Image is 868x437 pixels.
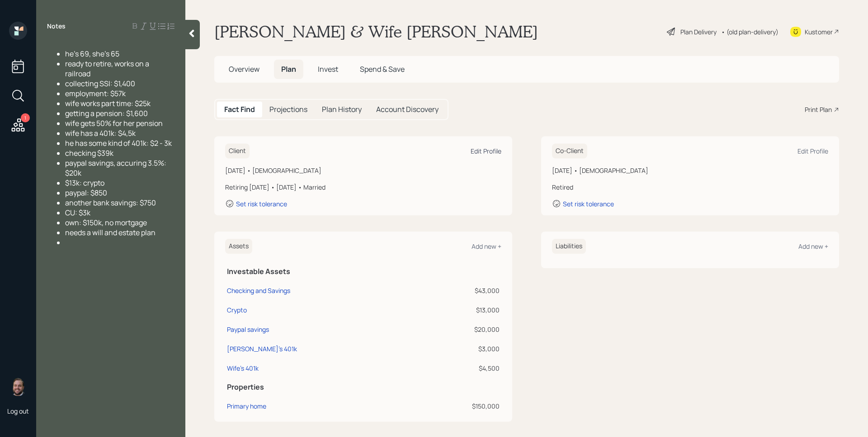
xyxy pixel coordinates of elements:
div: Wife's 401k [227,363,259,373]
h6: Client [225,144,250,158]
div: • (old plan-delivery) [721,27,778,37]
div: Set risk tolerance [563,200,614,208]
div: Retiring [DATE] • [DATE] • Married [225,182,501,192]
div: Print Plan [805,105,832,114]
span: he has some kind of 401k: $2 - 3k [65,138,172,148]
span: own: $150k, no mortgage [65,218,147,228]
div: Edit Profile [471,147,501,155]
div: $4,500 [421,363,500,373]
span: collecting SSI: $1,400 [65,79,135,88]
div: [DATE] • [DEMOGRAPHIC_DATA] [225,166,501,175]
h5: Properties [227,383,500,391]
div: Paypal savings [227,325,269,334]
span: he's 69, she's 65 [65,49,119,59]
span: ready to retire, works on a railroad [65,59,151,79]
h6: Co-Client [552,144,587,158]
span: paypal: $850 [65,188,107,198]
div: [DATE] • [DEMOGRAPHIC_DATA] [552,166,828,175]
span: wife works part time: $25k [65,98,151,108]
h5: Investable Assets [227,267,500,276]
h5: Fact Find [224,105,255,114]
span: another bank savings: $750 [65,198,156,208]
h5: Plan History [322,105,362,114]
span: wife gets 50% for her pension [65,118,163,128]
span: Plan [281,64,296,74]
h1: [PERSON_NAME] & Wife [PERSON_NAME] [214,22,538,42]
div: $43,000 [421,286,500,295]
div: Plan Delivery [680,27,717,37]
div: 1 [21,113,30,122]
span: wife has a 401k: $4,5k [65,128,136,138]
div: $3,000 [421,344,500,353]
h5: Projections [269,105,307,114]
div: [PERSON_NAME]'s 401k [227,344,297,353]
h5: Account Discovery [376,105,439,114]
div: $150,000 [421,401,500,411]
span: getting a pension: $1,600 [65,108,148,118]
span: employment: $57k [65,88,126,98]
span: checking $39k [65,148,113,158]
span: Overview [229,64,259,74]
div: Add new + [472,242,501,251]
div: Primary home [227,401,266,411]
div: Add new + [798,242,828,251]
label: Notes [47,22,66,31]
span: $13k: crypto [65,178,104,188]
div: $20,000 [421,325,500,334]
span: CU: $3k [65,208,90,218]
h6: Liabilities [552,239,586,254]
div: Checking and Savings [227,286,290,295]
div: Crypto [227,305,247,315]
h6: Assets [225,239,252,254]
div: Set risk tolerance [236,200,287,208]
div: Log out [7,407,29,415]
div: Edit Profile [797,147,828,155]
span: Spend & Save [360,64,405,74]
img: james-distasi-headshot.png [9,378,27,396]
span: paypal savings, accuring 3.5%: $20k [65,158,168,178]
div: Kustomer [805,27,833,37]
div: Retired [552,182,828,192]
span: needs a will and estate plan [65,228,156,237]
div: $13,000 [421,305,500,315]
span: Invest [318,64,338,74]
